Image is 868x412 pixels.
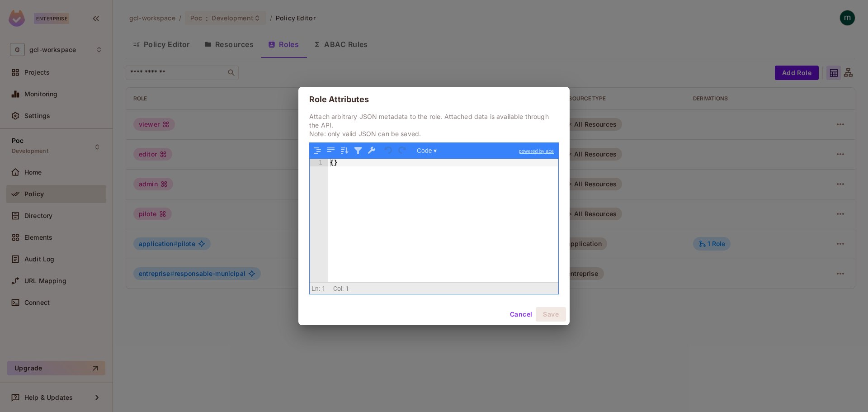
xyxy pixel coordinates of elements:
[514,143,558,159] a: powered by ace
[383,145,395,156] button: Annuler la dernière action (Ctrl+Z)
[366,145,377,156] button: Repair JSON: fix quotes and escape characters, remove comments and JSONP notation, turn JavaScrip...
[298,87,570,112] h2: Role Attributes
[325,145,337,156] button: Compact JSON data, remove all whitespaces (Ctrl+Shift+I)
[310,159,328,166] div: 1
[352,145,364,156] button: Filtrer, trier ou transformer le contenu
[536,307,566,322] button: Save
[345,285,349,292] span: 1
[309,112,559,138] p: Attach arbitrary JSON metadata to the role. Attached data is available through the API. Note: onl...
[311,145,323,156] button: Format JSON data, with proper indentation and line feeds (Ctrl+I)
[414,145,440,156] button: Code ▾
[311,285,320,292] span: Ln:
[396,145,408,156] button: Rejouer (Ctrl+Shift+Z)
[333,285,344,292] span: Col:
[506,307,536,322] button: Cancel
[322,285,325,292] span: 1
[339,145,350,156] button: Trier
